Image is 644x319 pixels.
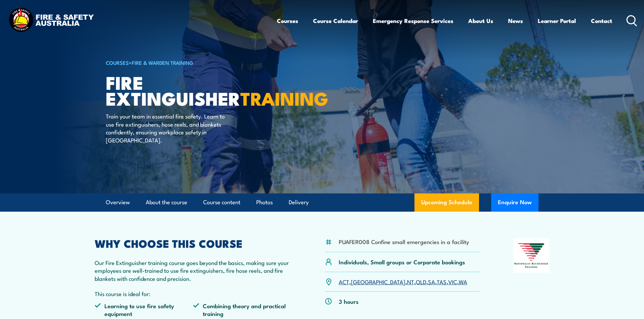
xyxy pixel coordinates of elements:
a: Course Calendar [313,12,358,30]
a: News [508,12,523,30]
img: Nationally Recognised Training logo. [513,238,550,273]
a: Emergency Response Services [373,12,453,30]
a: Fire & Warden Training [132,59,193,66]
p: Our Fire Extinguisher training course goes beyond the basics, making sure your employees are well... [95,259,292,282]
p: Individuals, Small groups or Corporate bookings [339,258,465,266]
a: WA [459,277,467,286]
a: About Us [468,12,493,30]
a: Courses [277,12,298,30]
h6: > [106,58,273,67]
a: Upcoming Schedule [414,193,479,212]
a: Contact [591,12,612,30]
a: TAS [437,277,447,286]
p: Train your team in essential fire safety. Learn to use fire extinguishers, hose reels, and blanke... [106,112,229,144]
a: SA [428,277,435,286]
h1: Fire Extinguisher [106,74,273,106]
a: COURSES [106,59,129,66]
li: Learning to use fire safety equipment [95,302,193,318]
a: [GEOGRAPHIC_DATA] [351,277,405,286]
p: , , , , , , , [339,278,467,286]
a: Photos [256,193,273,211]
a: NT [407,277,414,286]
li: Combining theory and practical training [193,302,292,318]
a: QLD [416,277,426,286]
li: PUAFER008 Confine small emergencies in a facility [339,238,469,245]
button: Enquire Now [491,193,539,212]
a: Delivery [289,193,309,211]
strong: TRAINING [240,84,328,112]
p: This course is ideal for: [95,290,292,297]
a: VIC [448,277,457,286]
a: Learner Portal [538,12,576,30]
h2: WHY CHOOSE THIS COURSE [95,238,292,248]
a: About the course [146,193,187,211]
a: Course content [203,193,240,211]
p: 3 hours [339,297,359,305]
a: ACT [339,277,349,286]
a: Overview [106,193,130,211]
